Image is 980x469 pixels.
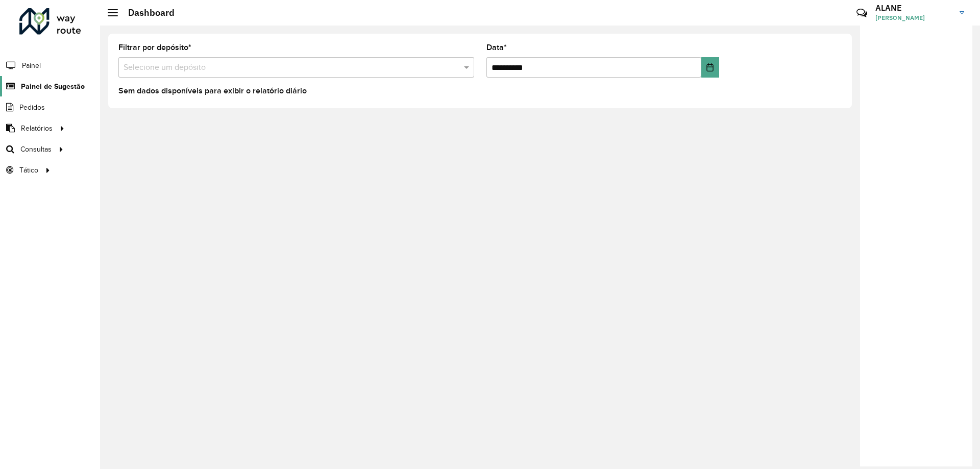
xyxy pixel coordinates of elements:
[22,60,41,71] span: Painel
[118,85,307,97] label: Sem dados disponíveis para exibir o relatório diário
[21,81,85,92] span: Painel de Sugestão
[486,41,507,54] label: Data
[701,57,719,78] button: Choose Date
[875,3,952,13] h3: ALANE
[851,2,873,24] a: Contato Rápido
[21,123,53,134] span: Relatórios
[875,13,952,22] span: [PERSON_NAME]
[19,165,38,176] span: Tático
[118,41,191,54] label: Filtrar por depósito
[19,102,45,113] span: Pedidos
[20,144,52,155] span: Consultas
[118,7,175,18] h2: Dashboard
